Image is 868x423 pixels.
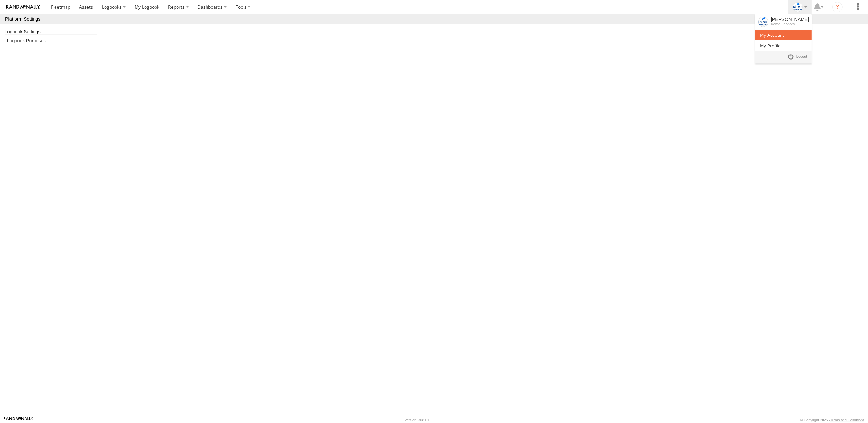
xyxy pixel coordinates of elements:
i: ? [832,2,843,12]
div: Reme Services [771,22,809,26]
div: Platform Settings [5,16,41,22]
a: Terms and Conditions [830,418,864,422]
div: © Copyright 2025 - [800,418,864,422]
div: Version: 308.01 [405,418,429,422]
div: [PERSON_NAME] [771,17,809,22]
div: Livia Michelini [791,2,809,12]
img: rand-logo.svg [6,5,40,9]
a: View/Manage Logbook Purposes [7,37,96,45]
